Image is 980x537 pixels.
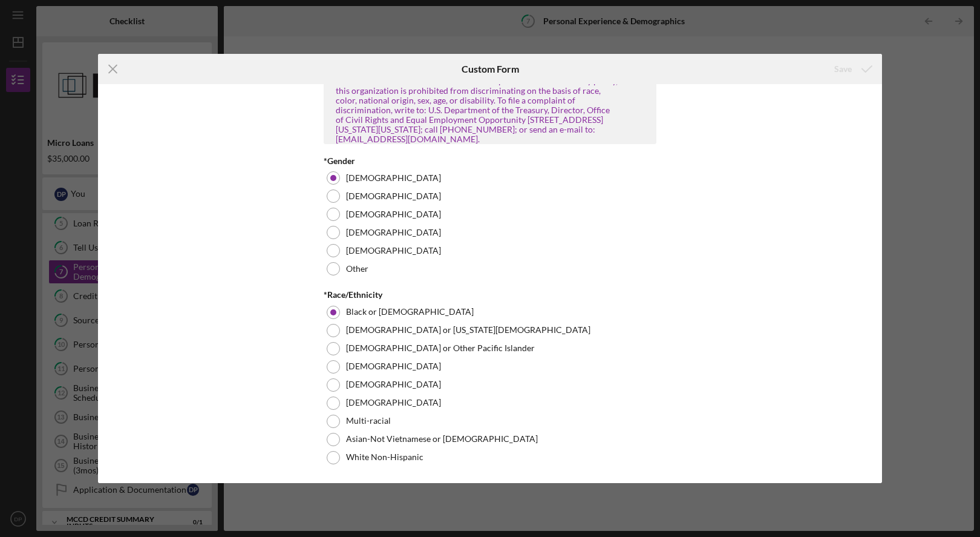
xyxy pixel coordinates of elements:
[336,56,644,144] div: The following questions relate to Gender, Race, Ethnicity and Household Size and Income. In accor...
[346,325,590,335] label: [DEMOGRAPHIC_DATA] or [US_STATE][DEMOGRAPHIC_DATA]
[834,57,852,81] div: Save
[346,246,441,255] label: [DEMOGRAPHIC_DATA]
[346,343,535,353] label: [DEMOGRAPHIC_DATA] or Other Pacific Islander
[822,57,882,81] button: Save
[346,173,441,183] label: [DEMOGRAPHIC_DATA]
[462,64,519,74] h6: Custom Form
[346,452,423,462] label: White Non-Hispanic
[346,361,441,371] label: [DEMOGRAPHIC_DATA]
[346,380,441,389] label: [DEMOGRAPHIC_DATA]
[324,156,656,166] div: *Gender
[346,434,538,444] label: Asian-Not Vietnamese or [DEMOGRAPHIC_DATA]
[346,398,441,407] label: [DEMOGRAPHIC_DATA]
[346,191,441,201] label: [DEMOGRAPHIC_DATA]
[346,307,474,317] label: Black or [DEMOGRAPHIC_DATA]
[346,228,441,237] label: [DEMOGRAPHIC_DATA]
[346,209,441,219] label: [DEMOGRAPHIC_DATA]
[324,290,656,300] div: *Race/Ethnicity
[346,416,391,426] label: Multi-racial
[346,264,368,274] label: Other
